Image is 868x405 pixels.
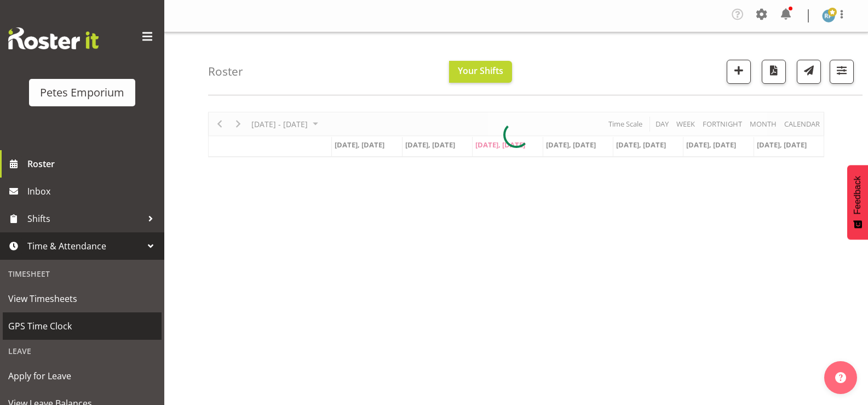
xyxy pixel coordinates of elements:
div: Leave [3,340,162,362]
span: Shifts [27,210,142,227]
button: Download a PDF of the roster according to the set date range. [762,60,786,84]
a: View Timesheets [3,285,162,312]
img: reina-puketapu721.jpg [822,9,835,22]
button: Filter Shifts [830,60,854,84]
span: Your Shifts [458,65,503,77]
span: Apply for Leave [8,368,156,384]
span: GPS Time Clock [8,318,156,334]
button: Send a list of all shifts for the selected filtered period to all rostered employees. [797,60,821,84]
span: Feedback [853,176,863,214]
span: View Timesheets [8,290,156,307]
a: GPS Time Clock [3,312,162,340]
div: Petes Emporium [40,84,124,101]
button: Add a new shift [727,60,751,84]
div: Timesheet [3,263,162,285]
span: Inbox [27,183,159,199]
a: Apply for Leave [3,362,162,390]
button: Feedback - Show survey [847,165,868,239]
span: Roster [27,156,159,172]
img: Rosterit website logo [8,27,99,49]
h4: Roster [208,65,243,78]
img: help-xxl-2.png [835,372,846,383]
button: Your Shifts [449,61,512,83]
span: Time & Attendance [27,238,142,254]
